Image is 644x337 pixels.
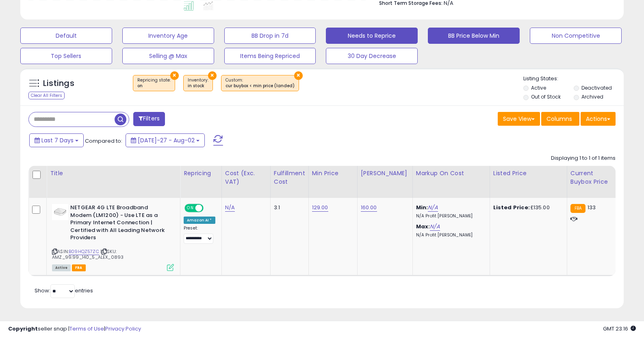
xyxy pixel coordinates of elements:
button: Selling @ Max [122,48,214,64]
div: Title [50,169,177,178]
button: Inventory Age [122,28,214,44]
button: BB Drop in 7d [224,28,316,44]
p: N/A Profit [PERSON_NAME] [416,232,484,238]
div: Displaying 1 to 1 of 1 items [551,155,616,162]
span: Last 7 Days [41,136,74,144]
div: in stock [188,83,208,89]
label: Deactivated [581,84,612,91]
span: Columns [546,115,572,123]
button: [DATE]-27 - Aug-02 [126,133,205,147]
span: Inventory : [188,77,208,89]
div: Repricing [184,169,218,178]
button: Actions [581,112,616,126]
span: Show: entries [35,287,93,294]
a: N/A [430,223,440,231]
button: Default [20,28,112,44]
button: Columns [541,112,579,126]
th: The percentage added to the cost of goods (COGS) that forms the calculator for Min & Max prices. [412,166,490,198]
b: NETGEAR 4G LTE Broadband Modem (LM1200) - Use LTE as a Primary Internet Connection | Certified wi... [70,204,169,244]
div: 3.1 [274,204,302,211]
h5: Listings [43,78,74,89]
b: Listed Price: [493,204,530,211]
span: Compared to: [85,137,122,145]
button: Items Being Repriced [224,48,316,64]
button: × [208,71,217,80]
button: Top Sellers [20,48,112,64]
a: Privacy Policy [105,325,141,333]
span: ON [185,205,195,212]
div: [PERSON_NAME] [361,169,409,178]
div: Current Buybox Price [570,169,612,186]
label: Out of Stock [531,93,561,100]
label: Archived [581,93,603,100]
a: 129.00 [312,204,328,212]
div: cur buybox < min price (landed) [226,83,295,89]
div: seller snap | | [8,325,141,333]
div: Min Price [312,169,354,178]
span: [DATE]-27 - Aug-02 [138,136,195,144]
span: FBA [72,264,86,271]
span: 133 [588,204,596,211]
b: Max: [416,223,430,230]
div: Clear All Filters [28,92,65,99]
span: Repricing state : [137,77,171,89]
a: N/A [225,204,235,212]
a: 160.00 [361,204,377,212]
button: Save View [498,112,540,126]
p: N/A Profit [PERSON_NAME] [416,213,484,219]
div: on [137,83,171,89]
button: BB Price Below Min [428,28,520,44]
img: 319C7eXhdWL._SL40_.jpg [52,204,68,220]
a: B09HQZ57ZC [69,248,99,255]
div: Fulfillment Cost [274,169,305,186]
div: Amazon AI * [184,217,215,224]
div: ASIN: [52,204,174,270]
div: £135.00 [493,204,561,211]
small: FBA [570,204,585,213]
span: Custom: [226,77,295,89]
span: All listings currently available for purchase on Amazon [52,264,71,271]
span: 2025-08-10 23:16 GMT [603,325,636,333]
button: Non Competitive [530,28,622,44]
b: Min: [416,204,428,211]
label: Active [531,84,546,91]
a: N/A [428,204,438,212]
div: Cost (Exc. VAT) [225,169,267,186]
button: 30 Day Decrease [326,48,418,64]
a: Terms of Use [69,325,104,333]
button: Last 7 Days [29,133,84,147]
button: × [294,71,303,80]
button: Needs to Reprice [326,28,418,44]
div: Preset: [184,225,215,244]
button: × [170,71,179,80]
div: Markup on Cost [416,169,486,178]
div: Listed Price [493,169,564,178]
button: Filters [133,112,165,126]
p: Listing States: [523,75,624,83]
strong: Copyright [8,325,38,333]
span: OFF [202,205,215,212]
span: | SKU: AMZ_99.99_140_5_ALEX_0893 [52,248,124,260]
